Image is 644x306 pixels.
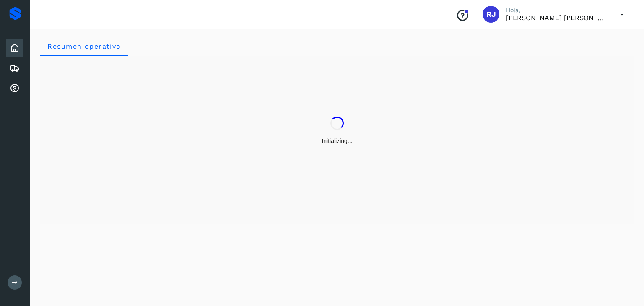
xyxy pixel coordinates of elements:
div: Cuentas por cobrar [6,79,23,98]
p: RODRIGO JAVIER MORENO ROJAS [506,14,607,22]
div: Inicio [6,39,23,57]
p: Hola, [506,7,607,14]
div: Embarques [6,59,23,78]
span: Resumen operativo [47,42,121,50]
